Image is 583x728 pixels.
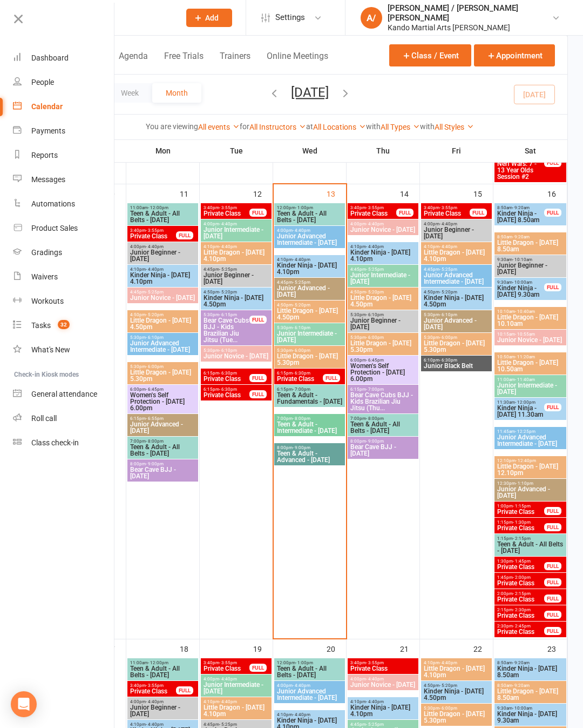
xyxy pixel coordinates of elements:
span: - 6:30pm [293,371,310,376]
span: - 1:45pm [513,559,531,564]
span: - 6:30pm [439,358,457,363]
span: 12:10pm [497,458,564,463]
span: 4:45pm [423,267,490,272]
a: All events [198,123,240,131]
span: 1:00pm [497,504,545,509]
span: 4:10pm [276,257,343,262]
a: Workouts [13,289,115,313]
span: - 1:10pm [516,481,533,486]
span: Little Dragon - [DATE] 5.30pm [423,340,490,353]
span: Junior Novice - [DATE] [350,226,416,233]
div: [PERSON_NAME] / [PERSON_NAME] [PERSON_NAME] [388,3,552,23]
span: Junior Advanced - [DATE] [497,486,564,499]
div: 13 [327,184,346,202]
span: 12:30pm [497,481,564,486]
span: 4:10pm [203,244,269,249]
span: Kinder Ninja - [DATE] 4.10pm [276,262,343,275]
span: Junior Beginner - [DATE] [497,262,564,275]
span: 7:00pm [350,416,416,421]
span: - 6:10pm [293,325,310,330]
span: - 11:40am [515,377,535,382]
span: 7:00pm [276,416,343,421]
a: Tasks 32 [13,313,115,338]
span: 4:45pm [276,280,343,285]
a: Automations [13,192,115,216]
span: Private Class [497,525,545,531]
a: Messages [13,168,115,192]
div: Payments [31,126,65,135]
span: Junior Advanced Intermediate - [DATE] [130,340,196,353]
span: - 3:55pm [219,205,237,210]
span: Private Class [130,233,177,239]
div: FULL [249,316,267,324]
a: Gradings [13,241,115,265]
div: FULL [544,578,561,586]
span: 10:10am [497,309,564,314]
button: Agenda [119,51,148,74]
span: Little Dragon - [DATE] 5.30pm [276,353,343,366]
span: - 6:15pm [219,312,237,317]
span: - 12:00pm [148,205,168,210]
span: Kinder Ninja - [DATE] 11.30am [497,405,545,418]
span: - 12:40pm [516,458,536,463]
span: 5:30pm [130,335,196,340]
span: - 9:20am [512,205,530,210]
span: 11:45am [497,429,564,434]
input: Search... [63,10,172,25]
span: 3:40pm [423,205,470,210]
span: Kinder Ninja - [DATE] 8.50am [497,210,545,223]
div: People [31,78,54,86]
span: Little Dragon - [DATE] 4.50pm [350,295,416,308]
span: 6:00pm [350,358,416,363]
span: Private Class [497,580,545,586]
span: Little Dragon - [DATE] 5.30pm [130,369,196,382]
span: 4:00pm [130,244,196,249]
span: Private Class [350,210,397,217]
button: Month [152,83,201,103]
div: 16 [547,184,567,202]
a: What's New [13,338,115,362]
div: FULL [544,562,561,570]
span: 6:10pm [423,358,490,363]
div: Tasks [31,321,51,330]
div: 15 [473,184,493,202]
span: Little Dragon - [DATE] 5.30pm [350,340,416,353]
span: 6:15pm [276,387,343,392]
strong: for [240,122,249,131]
span: Junior Intermediate - [DATE] [350,272,416,285]
span: - 4:40pm [293,228,310,233]
div: Calendar [31,102,63,111]
span: 8:00pm [130,462,196,466]
span: Bear Cave BJJ - [DATE] [130,466,196,479]
span: 32 [58,320,70,329]
span: Add [205,14,219,22]
div: FULL [544,507,561,515]
span: - 9:00pm [293,445,310,450]
span: 8:50am [497,235,564,239]
span: - 6:10pm [366,312,384,317]
div: Automations [31,199,75,208]
span: 8:00pm [350,439,416,444]
span: - 1:00pm [295,205,313,210]
span: - 2:15pm [513,536,531,541]
span: - 6:10pm [439,312,457,317]
span: 8:00pm [276,445,343,450]
span: - 4:40pm [439,222,457,226]
span: Teen & Adult - All Belts - [DATE] [276,210,343,223]
span: 3:40pm [350,205,397,210]
span: 4:50pm [350,290,416,295]
span: Kinder Ninja - [DATE] 4.10pm [130,272,196,285]
span: 6:15pm [276,371,323,376]
span: Junior Intermediate - [DATE] [203,226,269,239]
div: Workouts [31,297,64,305]
span: - 10:00am [512,280,532,285]
div: FULL [544,209,561,217]
span: Junior Novice - [DATE] [203,353,269,359]
span: - 4:40pm [439,244,457,249]
span: Little Dragon - [DATE] 4.10pm [203,249,269,262]
span: Junior Advanced Intermediate - [DATE] [423,272,490,285]
span: 4:50pm [276,303,343,308]
span: 5:30pm [423,335,490,340]
div: Roll call [31,414,57,423]
div: FULL [176,231,193,239]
